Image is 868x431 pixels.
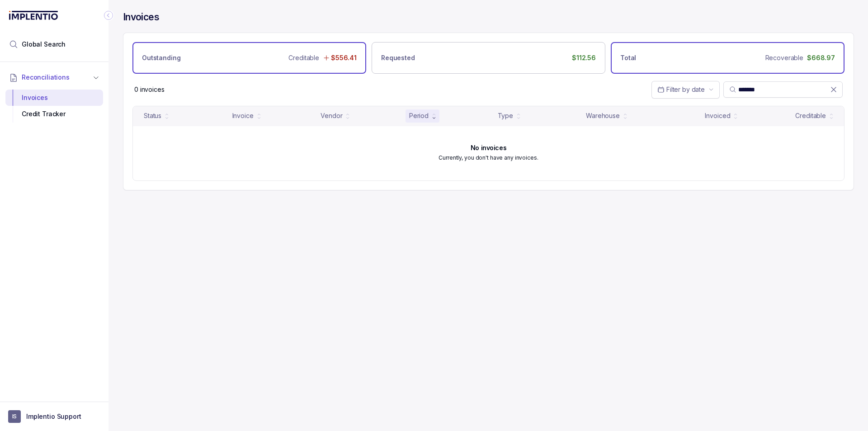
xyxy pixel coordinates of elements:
p: Outstanding [142,53,180,62]
div: Remaining page entries [134,85,165,94]
span: Filter by date [666,85,705,93]
p: Total [620,53,636,62]
p: Implentio Support [26,412,81,421]
div: Type [498,111,513,120]
span: Reconciliations [22,73,70,82]
div: Invoiced [705,111,730,120]
div: Creditable [795,111,826,120]
button: Date Range Picker [651,81,720,98]
p: Requested [381,53,415,62]
p: $668.97 [807,53,835,62]
div: Period [409,111,429,120]
div: Vendor [321,111,342,120]
p: Recoverable [765,53,803,62]
p: 0 invoices [134,85,165,94]
p: Currently, you don't have any invoices. [439,153,538,162]
div: Collapse Icon [103,10,114,21]
div: Credit Tracker [13,106,96,122]
button: Reconciliations [5,67,103,87]
p: $112.56 [572,53,596,62]
search: Date Range Picker [657,85,705,94]
div: Invoices [13,90,96,106]
div: Status [144,111,161,120]
p: Creditable [288,53,319,62]
button: User initialsImplentio Support [8,410,100,423]
div: Invoice [232,111,254,120]
span: User initials [8,410,21,423]
span: Global Search [22,40,66,49]
h6: No invoices [471,144,506,152]
div: Reconciliations [5,88,103,124]
div: Warehouse [586,111,620,120]
h4: Invoices [123,11,159,24]
p: $556.41 [331,53,357,62]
